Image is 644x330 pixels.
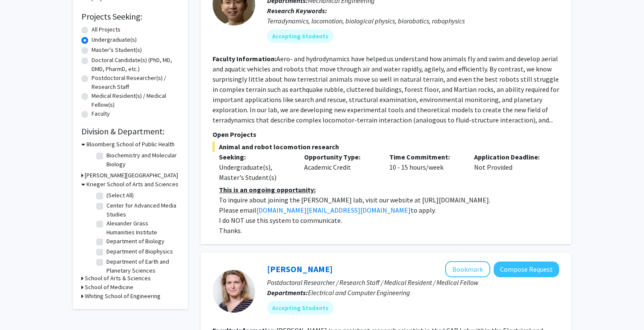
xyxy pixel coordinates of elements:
mat-chip: Accepting Students [267,29,333,43]
div: Terradynamics, locomotion, biological physics, biorobotics, robophysics [267,16,559,26]
b: Faculty Information: [213,54,276,63]
p: I do NOT use this system to communicate. [219,215,559,225]
label: Center for Advanced Media Studies [106,201,177,219]
u: This is an ongoing opportunity: [219,185,316,194]
button: Compose Request to Moira-Phoebe Huet [494,262,559,277]
div: 10 - 15 hours/week [383,152,468,182]
p: Application Deadline: [474,152,546,162]
div: Not Provided [468,152,553,182]
label: Medical Resident(s) / Medical Fellow(s) [92,91,179,109]
label: Master's Student(s) [92,46,142,54]
mat-chip: Accepting Students [267,301,333,315]
label: Undergraduate(s) [92,35,137,44]
label: Postdoctoral Researcher(s) / Research Staff [92,74,179,91]
a: [DOMAIN_NAME][EMAIL_ADDRESS][DOMAIN_NAME] [256,206,411,214]
button: Add Moira-Phoebe Huet to Bookmarks [445,261,490,277]
p: Opportunity Type: [304,152,377,162]
p: Seeking: [219,152,291,162]
h3: Krieger School of Arts and Sciences [86,180,178,189]
div: Undergraduate(s), Master's Student(s) [219,162,291,182]
label: Alexander Grass Humanities Institute [106,219,177,237]
label: Department of Earth and Planetary Sciences [106,257,177,275]
p: Please email to apply. [219,205,559,215]
label: Department of Biology [106,237,164,246]
a: [PERSON_NAME] [267,264,333,274]
p: Time Commitment: [389,152,462,162]
label: All Projects [92,25,121,34]
h3: School of Medicine [85,283,133,292]
p: Thanks. [219,225,559,236]
p: To inquire about joining the [PERSON_NAME] lab, visit our website at [URL][DOMAIN_NAME]. [219,195,559,205]
label: Doctoral Candidate(s) (PhD, MD, DMD, PharmD, etc.) [92,56,179,74]
div: Academic Credit [298,152,383,182]
b: Departments: [267,288,308,297]
p: Postdoctoral Researcher / Research Staff / Medical Resident / Medical Fellow [267,277,559,287]
h3: Bloomberg School of Public Health [86,140,175,149]
span: Electrical and Computer Engineering [308,288,410,297]
b: Research Keywords: [267,6,327,15]
h3: School of Arts & Sciences [85,274,151,283]
label: (Select All) [106,191,134,200]
h3: [PERSON_NAME][GEOGRAPHIC_DATA] [85,171,178,180]
iframe: Chat [6,292,36,324]
fg-read-more: Aero- and hydrodynamics have helped us understand how animals fly and swim and develop aerial and... [213,54,559,124]
h2: Division & Department: [81,126,179,137]
p: Open Projects [213,129,559,139]
label: Department of Biophysics [106,247,173,256]
span: Animal and robot locomotion research [213,142,559,152]
h2: Projects Seeking: [81,11,179,22]
label: Faculty [92,109,110,118]
label: Biochemistry and Molecular Biology [106,151,177,169]
h3: Whiting School of Engineering [85,292,161,301]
